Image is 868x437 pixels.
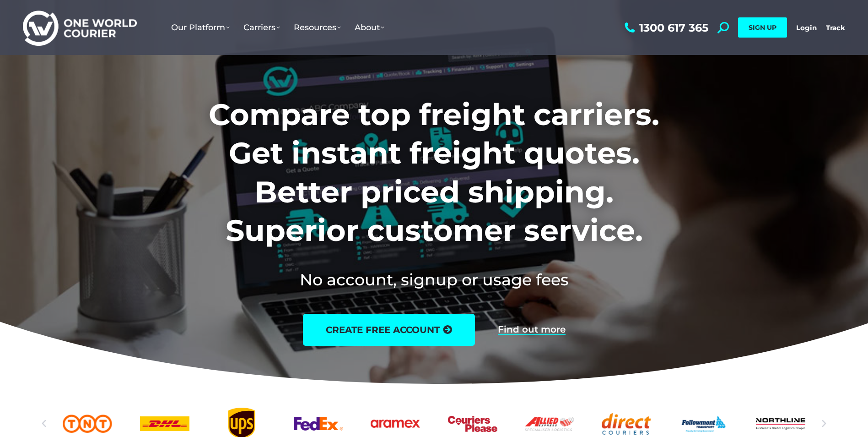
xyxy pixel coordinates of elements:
a: 1300 617 365 [622,22,708,33]
span: About [355,22,384,33]
a: Resources [287,13,348,42]
a: Carriers [237,13,287,42]
a: Login [796,23,817,32]
img: One World Courier [23,9,137,46]
a: create free account [303,314,475,346]
h2: No account, signup or usage fees [148,268,720,291]
a: SIGN UP [738,17,787,38]
a: Track [826,23,845,32]
h1: Compare top freight carriers. Get instant freight quotes. Better priced shipping. Superior custom... [148,95,720,250]
span: Carriers [243,22,280,33]
a: About [348,13,391,42]
span: SIGN UP [749,23,776,32]
a: Our Platform [164,13,237,42]
a: Find out more [498,325,566,335]
span: Our Platform [171,22,230,33]
span: Resources [294,22,341,33]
